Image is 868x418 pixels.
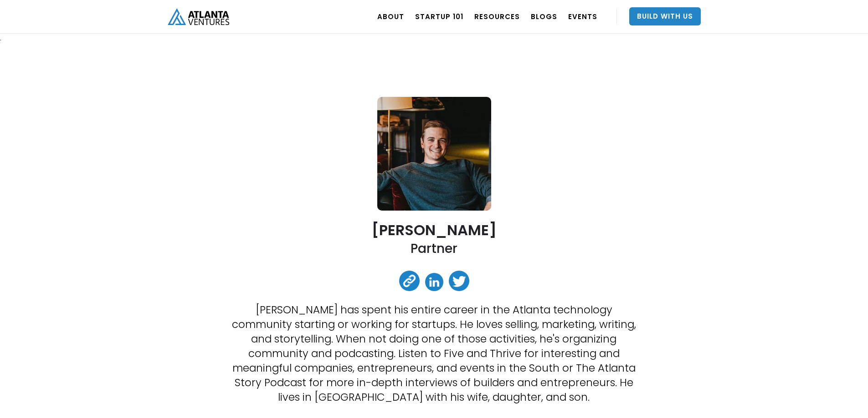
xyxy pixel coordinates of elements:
h2: [PERSON_NAME] [372,222,497,238]
a: ABOUT [377,4,404,29]
a: RESOURCES [474,4,520,29]
h2: Partner [411,240,457,257]
p: [PERSON_NAME] has spent his entire career in the Atlanta technology community starting or working... [231,302,637,404]
a: EVENTS [568,4,597,29]
a: BLOGS [531,4,557,29]
a: Build With Us [629,7,701,25]
a: Startup 101 [415,4,463,29]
